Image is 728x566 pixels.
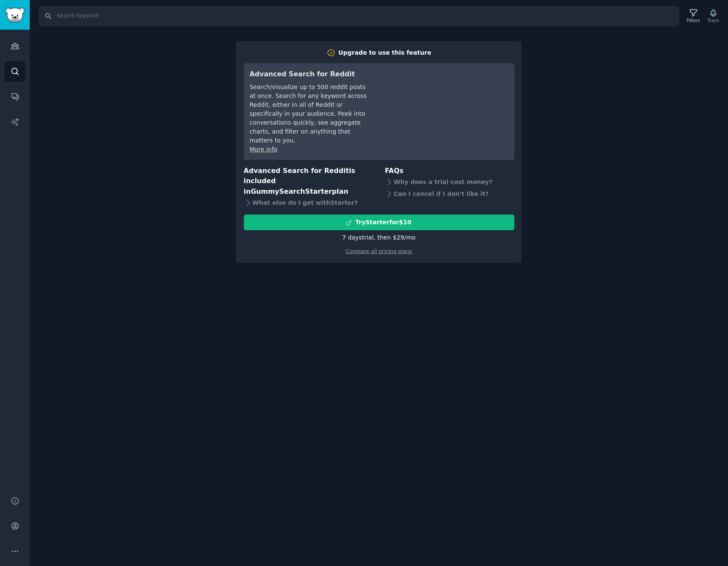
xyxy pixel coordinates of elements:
h3: FAQs [385,166,514,176]
a: More info [250,146,277,153]
div: Why does a trial cost money? [385,176,514,188]
img: GummySearch logo [5,8,25,22]
h3: Advanced Search for Reddit [250,69,369,80]
a: Compare all pricing plans [346,248,412,254]
div: Search/visualize up to 500 reddit posts at once. Search for any keyword across Reddit, either in ... [250,83,369,145]
iframe: YouTube video player [381,69,508,133]
input: Search Keyword [39,6,679,26]
div: 7 days trial, then $ 29 /mo [342,233,416,242]
div: What else do I get with Starter ? [244,197,373,209]
span: GummySearch Starter [251,187,332,195]
h3: Advanced Search for Reddit is included in plan [244,166,373,197]
div: Upgrade to use this feature [339,48,432,57]
div: Try Starter for $10 [355,218,411,227]
div: Filters [687,17,700,23]
div: Can I cancel if I don't like it? [385,188,514,200]
button: TryStarterfor$10 [244,215,514,230]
